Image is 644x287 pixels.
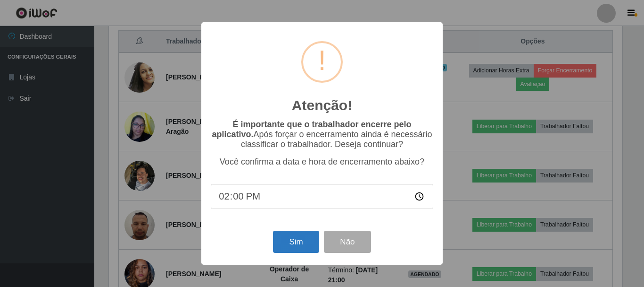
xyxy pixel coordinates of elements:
p: Você confirma a data e hora de encerramento abaixo? [211,157,433,167]
p: Após forçar o encerramento ainda é necessário classificar o trabalhador. Deseja continuar? [211,120,433,149]
b: É importante que o trabalhador encerre pelo aplicativo. [212,120,411,139]
button: Não [324,231,371,253]
h2: Atenção! [292,97,352,114]
button: Sim [273,231,319,253]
